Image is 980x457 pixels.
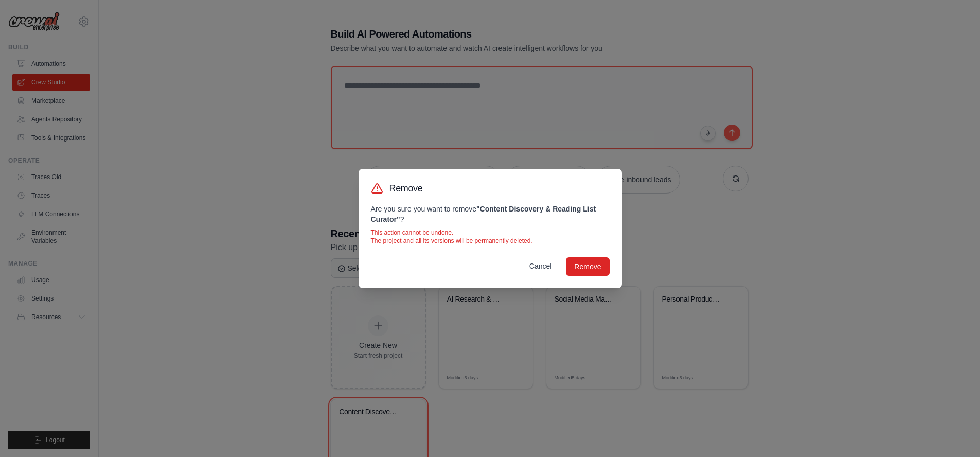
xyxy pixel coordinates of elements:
button: Remove [566,257,609,276]
p: Are you sure you want to remove ? [371,204,610,224]
strong: " Content Discovery & Reading List Curator " [371,205,596,223]
h3: Remove [389,181,423,196]
button: Cancel [521,257,560,275]
p: This action cannot be undone. [371,228,610,237]
p: The project and all its versions will be permanently deleted. [371,237,610,245]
